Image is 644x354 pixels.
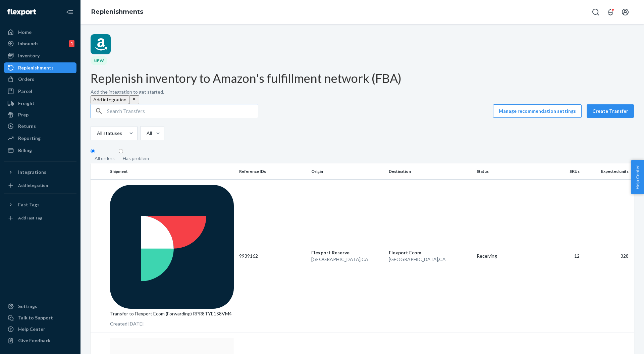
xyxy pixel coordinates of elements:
button: Fast Tags [4,199,76,210]
div: Prep [18,111,29,118]
th: Origin [309,163,386,180]
button: Help Center [631,160,644,194]
a: Freight [4,98,76,109]
ol: breadcrumbs [86,2,149,22]
button: Manage recommendation settings [493,104,582,118]
div: Orders [18,76,34,83]
div: Receiving [477,253,543,259]
th: SKUs [546,163,582,180]
button: Open account menu [619,5,632,19]
a: Replenishments [91,8,143,15]
div: Has problem [123,155,149,162]
input: Search Transfers [107,104,258,118]
div: Add Fast Tag [18,215,42,221]
p: Transfer to Flexport Ecom (Forwarding) RPR8TYE1S8VM4 [110,310,234,317]
td: 328 [582,180,634,333]
div: Billing [18,147,32,154]
div: Talk to Support [18,314,53,321]
h1: Replenish inventory to Amazon's fulfillment network (FBA) [91,72,634,85]
a: Prep [4,109,76,120]
a: Replenishments [4,62,76,73]
div: Parcel [18,88,32,95]
a: Home [4,27,76,38]
button: Create Transfer [587,104,634,118]
div: Help Center [18,326,45,333]
a: Orders [4,74,76,85]
a: Talk to Support [4,312,76,323]
div: All statuses [97,130,122,137]
button: Add integration [91,95,129,104]
button: Open notifications [604,5,617,19]
a: Settings [4,301,76,312]
div: Inventory [18,52,40,59]
div: 1 [69,40,74,47]
button: Give Feedback [4,335,76,346]
button: Close Navigation [63,5,76,19]
div: All Destinations [147,130,155,137]
a: Parcel [4,86,76,97]
p: Add the integration to get started. [91,89,634,95]
input: Has problem [119,149,123,153]
div: New [91,56,107,65]
p: Flexport Reserve [311,249,383,256]
input: All statuses [96,130,97,137]
a: Add Fast Tag [4,213,76,223]
div: Returns [18,123,36,130]
a: Help Center [4,324,76,335]
p: Flexport Ecom [389,249,471,256]
td: 12 [546,180,582,333]
div: Settings [18,303,37,310]
div: Home [18,29,32,36]
button: close [129,95,139,104]
div: Give Feedback [18,337,51,344]
th: Destination [386,163,474,180]
button: Integrations [4,167,76,178]
p: Created [DATE] [110,320,234,327]
th: Reference IDs [236,163,309,180]
a: Inbounds1 [4,38,76,49]
div: Integrations [18,169,46,175]
img: Flexport logo [7,9,36,15]
a: Add Integration [4,180,76,191]
div: Replenishments [18,64,54,71]
input: All orders [91,149,95,153]
th: Expected units [582,163,634,180]
button: Open Search Box [589,5,602,19]
div: Freight [18,100,35,107]
div: Fast Tags [18,201,40,208]
th: Shipment [107,163,236,180]
a: Returns [4,121,76,132]
td: 9939162 [236,180,309,333]
p: [GEOGRAPHIC_DATA] , CA [389,256,471,263]
a: Billing [4,145,76,156]
div: Reporting [18,135,41,142]
a: Reporting [4,133,76,144]
input: All Destinations [146,130,147,137]
p: [GEOGRAPHIC_DATA] , CA [311,256,383,263]
a: Inventory [4,50,76,61]
div: Inbounds [18,40,39,47]
div: All orders [95,155,115,162]
div: Add Integration [18,183,48,188]
th: Status [474,163,546,180]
